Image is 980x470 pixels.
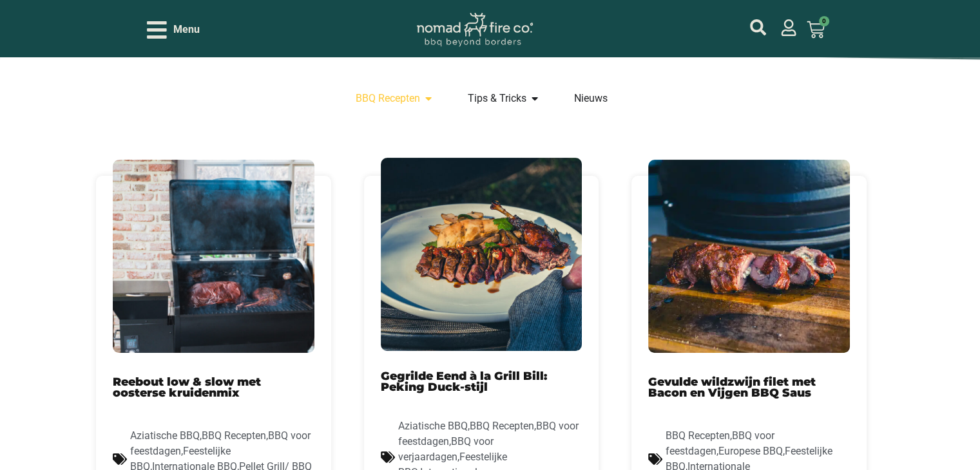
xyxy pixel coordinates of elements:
[666,429,730,442] a: BBQ Recepten
[417,13,533,47] img: Nomad Logo
[398,420,468,432] a: Aziatische BBQ
[202,429,266,442] a: BBQ Recepten
[113,160,314,353] img: Reebout op de pellet grill
[381,369,547,394] a: Gegrilde Eend à la Grill Bill: Peking Duck-stijl
[356,91,420,106] a: BBQ Recepten
[648,375,816,400] a: Gevulde wildzwijn filet met Bacon en Vijgen BBQ Saus
[666,429,774,457] a: BBQ voor feestdagen
[780,19,797,36] a: mijn account
[750,19,766,35] a: mijn account
[819,16,829,26] span: 0
[470,420,534,432] a: BBQ Recepten
[398,435,494,463] a: BBQ voor verjaardagen
[718,445,783,457] a: Europese BBQ
[648,160,849,353] img: wildzwijn bbq recept
[574,91,608,106] a: Nieuws
[130,429,311,457] a: BBQ voor feestdagen
[468,91,526,106] a: Tips & Tricks
[173,22,200,37] span: Menu
[147,19,200,41] div: Open/Close Menu
[113,375,261,400] a: Reebout low & slow met oosterse kruidenmix
[130,429,200,442] a: Aziatische BBQ
[398,420,579,447] a: BBQ voor feestdagen
[791,13,840,46] a: 0
[381,158,582,351] img: peking eend recept op de kamado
